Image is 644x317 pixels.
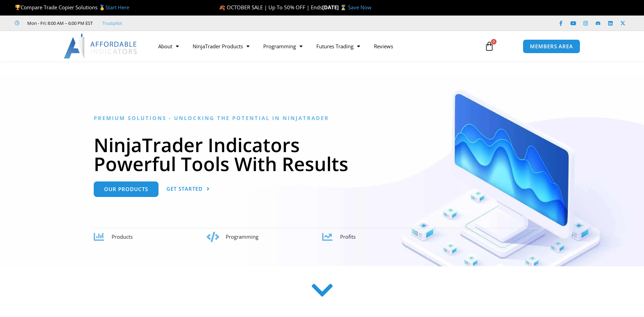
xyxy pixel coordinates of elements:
a: Our Products [94,181,159,197]
a: Futures Trading [309,38,367,54]
span: Our Products [104,187,148,192]
span: Products [112,233,133,240]
nav: Menu [151,38,477,54]
a: Get Started [166,181,210,197]
span: Get Started [166,186,203,191]
a: Programming [256,38,309,54]
span: 0 [491,39,497,44]
img: LogoAI | Affordable Indicators – NinjaTrader [64,34,138,59]
span: Profits [340,233,356,240]
img: 🏆 [15,5,20,10]
strong: [DATE] ⌛ [322,4,348,11]
span: 🍂 OCTOBER SALE | Up To 50% OFF | Ends [219,4,322,11]
span: Programming [226,233,258,240]
h6: Premium Solutions - Unlocking the Potential in NinjaTrader [94,115,550,121]
a: Start Here [105,4,129,11]
span: Mon - Fri: 8:00 AM – 6:00 PM EST [25,19,93,27]
span: Compare Trade Copier Solutions 🥇 [15,4,129,11]
a: MEMBERS AREA [523,39,580,53]
span: MEMBERS AREA [530,44,573,49]
a: Reviews [367,38,400,54]
h1: NinjaTrader Indicators Powerful Tools With Results [94,135,550,173]
a: NinjaTrader Products [186,38,256,54]
a: Save Now [348,4,371,11]
a: Trustpilot [102,19,122,27]
a: About [151,38,186,54]
a: 0 [474,36,504,56]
